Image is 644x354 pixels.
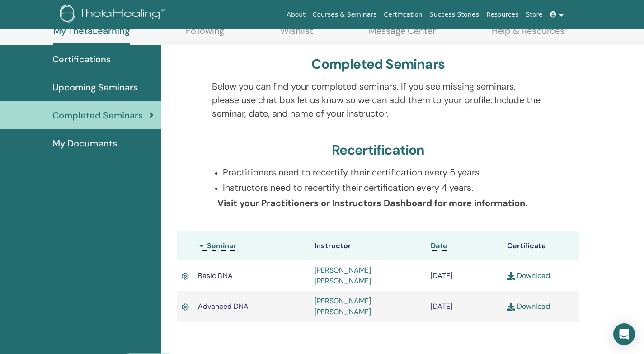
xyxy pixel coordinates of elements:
[280,25,313,43] a: Wishlist
[212,80,545,120] p: Below you can find your completed seminars. If you see missing seminars, please use chat box let ...
[315,296,371,316] a: [PERSON_NAME] [PERSON_NAME]
[507,303,515,311] img: download.svg
[186,25,224,43] a: Following
[198,271,233,280] span: Basic DNA
[53,25,130,45] a: My ThetaLearning
[332,142,425,158] h3: Recertification
[431,241,447,250] span: Date
[311,56,445,72] h3: Completed Seminars
[503,231,579,260] th: Certificate
[492,25,564,43] a: Help & Resources
[380,6,426,23] a: Certification
[522,6,546,23] a: Store
[507,302,550,311] a: Download
[223,181,545,194] p: Instructors need to recertify their certification every 4 years.
[426,260,503,291] td: [DATE]
[60,5,168,25] img: logo.png
[223,165,545,179] p: Practitioners need to recertify their certification every 5 years.
[426,291,503,322] td: [DATE]
[182,271,189,281] img: Active Certificate
[315,265,371,286] a: [PERSON_NAME] [PERSON_NAME]
[309,6,381,23] a: Courses & Seminars
[507,271,550,280] a: Download
[310,231,427,260] th: Instructor
[52,109,143,122] span: Completed Seminars
[52,52,111,66] span: Certifications
[426,6,483,23] a: Success Stories
[507,272,515,280] img: download.svg
[483,6,522,23] a: Resources
[217,197,527,209] b: Visit your Practitioners or Instructors Dashboard for more information.
[52,137,117,150] span: My Documents
[52,80,138,94] span: Upcoming Seminars
[613,323,635,345] div: Open Intercom Messenger
[182,302,189,312] img: Active Certificate
[283,6,309,23] a: About
[431,241,447,251] a: Date
[198,302,249,311] span: Advanced DNA
[369,25,436,43] a: Message Center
